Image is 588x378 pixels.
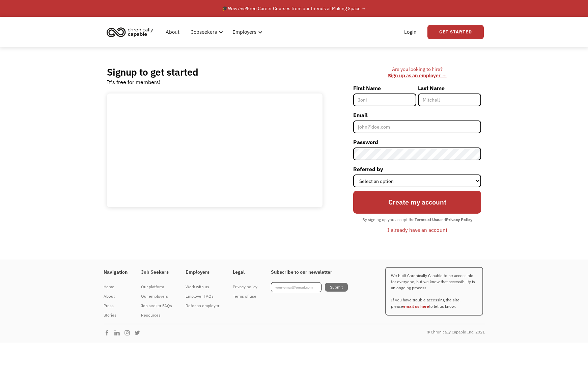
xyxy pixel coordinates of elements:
div: Our employers [141,292,172,300]
p: We built Chronically Capable to be accessible for everyone, but we know that accessibility is an ... [385,267,483,316]
img: Chronically Capable Facebook Page [104,329,114,336]
div: Employers [232,28,256,36]
div: Stories [104,311,128,319]
a: Resources [141,310,172,320]
h4: Job Seekers [141,269,172,275]
div: © Chronically Capable Inc. 2021 [427,328,485,336]
em: Now live! [228,5,247,11]
h4: Employers [186,269,219,275]
div: Job seeker FAQs [141,302,172,310]
div: Press [104,302,128,310]
div: 🎓 Free Career Courses from our friends at Making Space → [222,4,366,12]
div: Jobseekers [187,21,225,43]
input: your-email@email.com [271,282,321,292]
div: Employer FAQs [186,292,219,300]
a: home [105,25,158,39]
div: Resources [141,311,172,319]
a: Work with us [186,282,219,292]
a: About [104,292,128,301]
div: Jobseekers [191,28,217,36]
a: Stories [104,310,128,320]
a: Get Started [427,25,484,39]
img: Chronically Capable Linkedin Page [114,329,124,336]
img: Chronically Capable Twitter Page [134,329,144,336]
a: Privacy policy [233,282,257,292]
a: I already have an account [382,224,452,236]
a: Refer an employer [186,301,219,310]
a: Our platform [141,282,172,292]
a: Terms of use [233,292,257,301]
img: Chronically Capable logo [105,25,155,39]
form: Footer Newsletter [271,282,348,292]
img: Chronically Capable Instagram Page [124,329,134,336]
form: Member-Signup-Form [353,83,481,236]
div: Are you looking to hire? ‍ [353,66,481,79]
h4: Subscribe to our newsletter [271,269,348,275]
div: Terms of use [233,292,257,300]
div: It's free for members! [107,78,161,86]
a: Home [104,282,128,292]
div: Employers [228,21,264,43]
input: john@doe.com [353,120,481,133]
a: Press [104,301,128,310]
h4: Legal [233,269,257,275]
div: By signing up you accept the and [359,215,476,224]
label: First Name [353,83,416,93]
label: Referred by [353,164,481,174]
a: Job seeker FAQs [141,301,172,310]
input: Create my account [353,191,481,214]
h4: Navigation [104,269,128,275]
input: Submit [325,283,348,292]
div: I already have an account [387,226,447,234]
input: Joni [353,93,416,106]
a: Sign up as an employer → [388,72,446,79]
a: Our employers [141,292,172,301]
a: Employer FAQs [186,292,219,301]
strong: Terms of Use [415,217,439,222]
div: Our platform [141,283,172,291]
label: Email [353,110,481,120]
a: email us here [403,304,429,309]
div: Work with us [186,283,219,291]
div: Privacy policy [233,283,257,291]
strong: Privacy Policy [446,217,472,222]
div: Refer an employer [186,302,219,310]
a: Login [400,21,421,43]
a: About [162,21,184,43]
div: Home [104,283,128,291]
h2: Signup to get started [107,66,198,78]
label: Last Name [418,83,481,93]
label: Password [353,137,481,147]
input: Mitchell [418,93,481,106]
div: About [104,292,128,300]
